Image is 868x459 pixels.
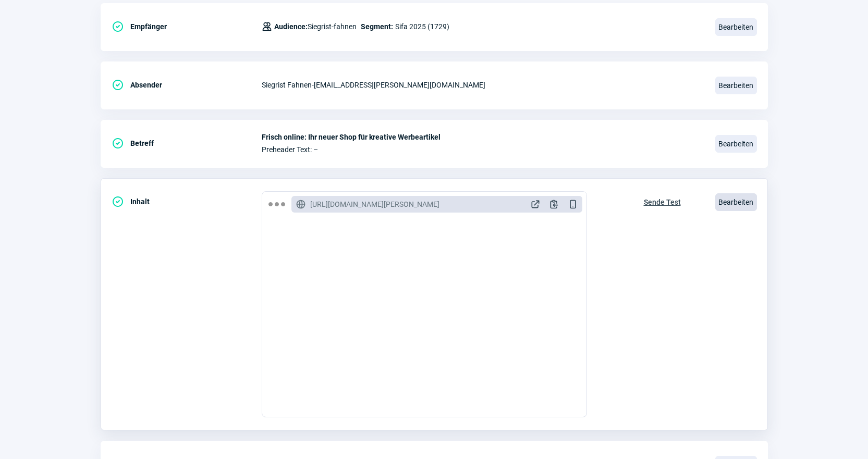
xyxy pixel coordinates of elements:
[274,20,357,33] span: Siegrist-fahnen
[274,22,308,31] span: Audience:
[262,75,703,95] div: Siegrist Fahnen - [EMAIL_ADDRESS][PERSON_NAME][DOMAIN_NAME]
[112,75,262,95] div: Absender
[112,133,262,154] div: Betreff
[715,18,757,36] span: Bearbeiten
[361,20,393,33] span: Segment:
[715,193,757,211] span: Bearbeiten
[262,145,703,154] span: Preheader Text: –
[112,16,262,37] div: Empfänger
[715,135,757,153] span: Bearbeiten
[644,194,681,210] span: Sende Test
[715,77,757,94] span: Bearbeiten
[310,199,439,209] span: [URL][DOMAIN_NAME][PERSON_NAME]
[262,133,703,141] span: Frisch online: Ihr neuer Shop für kreative Werbeartikel
[633,191,692,211] button: Sende Test
[112,191,262,212] div: Inhalt
[262,16,449,37] div: Sifa 2025 (1729)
